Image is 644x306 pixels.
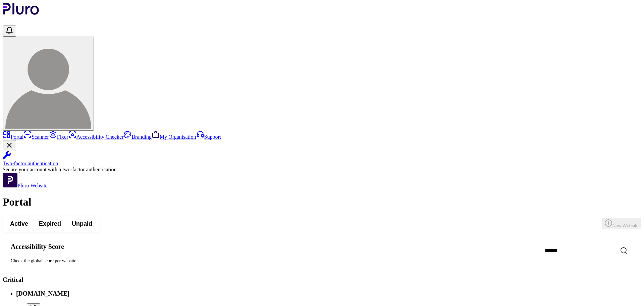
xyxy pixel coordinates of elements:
button: Close Two-factor authentication notification [3,140,16,151]
div: Check the global score per website [11,258,534,264]
a: My Organisation [152,134,196,140]
span: Unpaid [72,220,92,228]
a: Scanner [23,134,49,140]
div: Two-factor authentication [3,161,641,167]
h1: Portal [3,196,641,208]
a: Two-factor authentication [3,151,641,167]
a: Logo [3,10,39,16]
div: Secure your account with a two-factor authentication. [3,167,641,173]
h3: [DOMAIN_NAME] [16,290,641,297]
span: Expired [39,220,61,228]
button: Open notifications, you have undefined new notifications [3,26,16,37]
button: Unpaid [66,218,98,230]
a: Accessibility Checker [68,134,124,140]
button: pluro Demo [3,37,94,131]
a: Branding [123,134,152,140]
h2: Accessibility Score [11,243,534,251]
a: Portal [3,134,23,140]
span: Active [10,220,28,228]
a: Open Pluro Website [3,183,48,188]
button: Active [5,218,34,230]
img: pluro Demo [5,43,91,129]
button: New Website [602,218,641,229]
a: Support [196,134,221,140]
h3: Critical [3,276,641,283]
button: Expired [34,218,66,230]
a: Fixer [49,134,68,140]
aside: Sidebar menu [3,131,641,189]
